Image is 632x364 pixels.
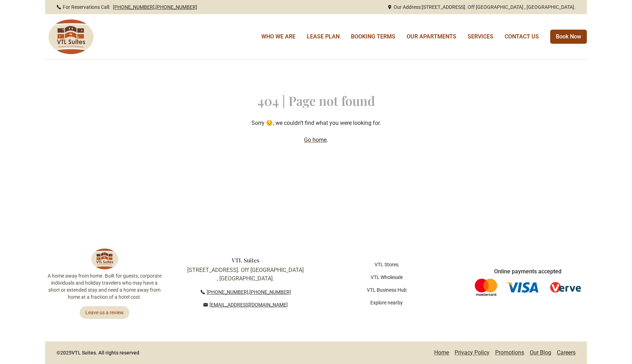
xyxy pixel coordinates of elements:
a: Careers [557,348,576,357]
a: [STREET_ADDRESS]. Off [GEOGRAPHIC_DATA] , [GEOGRAPHIC_DATA]. [422,4,576,11]
p: Online payments accepted [468,267,587,276]
a: Privacy Policy [455,348,490,357]
a: VTL Stores [375,258,399,271]
a: WHO WE ARE [261,32,296,41]
div: For Reservations Call: [56,4,197,11]
img: VTL Suites logo [89,248,120,269]
a: [PHONE_NUMBER] [207,289,248,296]
img: VTL Suites logo [45,19,96,54]
a: Go home [304,136,327,143]
div: Our Address: [387,4,576,11]
a: Leave us a review [80,306,129,319]
a: VTL Wholesale [371,271,403,284]
p: [STREET_ADDRESS]. Off [GEOGRAPHIC_DATA] , [GEOGRAPHIC_DATA]. [186,266,305,283]
a: [PHONE_NUMBER] [156,4,197,10]
a: LEASE PLAN [307,32,340,41]
p: VTL Suites [186,256,305,265]
h1: 404 | Page not found [257,93,375,108]
a: Home [434,348,449,357]
a: Explore nearby [370,296,403,309]
a: BOOKING TERMS [351,32,395,41]
p: Sorry 😔, we couldn’t find what you were looking for. . [251,119,381,144]
a: CONTACT US [505,32,539,41]
span: , [113,4,197,11]
a: [EMAIL_ADDRESS][DOMAIN_NAME] [209,301,288,308]
a: Promotions [495,348,524,357]
p: A home away from home. Built for guests, corporate individuals and holiday travelers who may have... [45,272,164,301]
a: VTL Business Hub [367,284,407,296]
a: SERVICES [468,32,493,41]
div: © 2025 VTL Suites. All rights reserved [56,349,139,356]
a: [PHONE_NUMBER] [249,289,291,296]
a: Our Blog [530,348,551,357]
p: , [186,289,305,296]
a: Book Now [550,30,587,44]
a: [PHONE_NUMBER] [113,4,154,10]
a: OUR APARTMENTS [407,32,456,41]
